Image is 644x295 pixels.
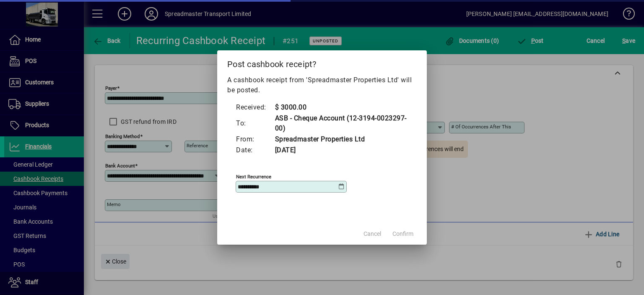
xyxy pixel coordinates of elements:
[236,174,271,180] mat-label: Next recurrence
[275,113,409,134] td: ASB - Cheque Account (12-3194-0023297-00)
[236,134,275,145] td: From:
[236,102,275,113] td: Received:
[236,145,275,156] td: Date:
[275,102,409,113] td: $ 3000.00
[217,50,427,75] h2: Post cashbook receipt?
[275,145,409,156] td: [DATE]
[236,113,275,134] td: To:
[275,134,409,145] td: Spreadmaster Properties Ltd
[227,75,417,95] p: A cashbook receipt from 'Spreadmaster Properties Ltd' will be posted.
